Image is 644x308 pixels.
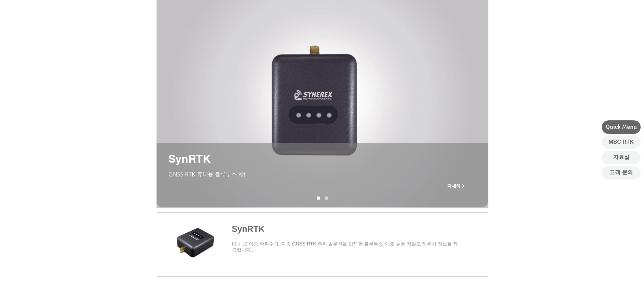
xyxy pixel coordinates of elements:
span: GNSS RTK 휴대용 블루투스 Kit [168,171,245,177]
div: Quick Menu [602,120,641,134]
span: 자세히 > [447,183,464,189]
a: SynRNK [317,197,320,200]
span: 자료실 [613,153,629,161]
span: MBC RTK [609,138,634,146]
a: 자세히 > [443,179,470,193]
span: SynRTK [168,152,211,165]
nav: 슬라이드 [314,197,331,200]
span: Quick Menu [606,123,637,131]
a: 자료실 [602,151,641,164]
a: SynRNK [325,197,328,200]
a: 고객 문의 [602,166,641,180]
span: 고객 문의 [610,169,633,176]
a: MBC RTK [602,136,641,149]
iframe: Wix Chat [566,279,644,308]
